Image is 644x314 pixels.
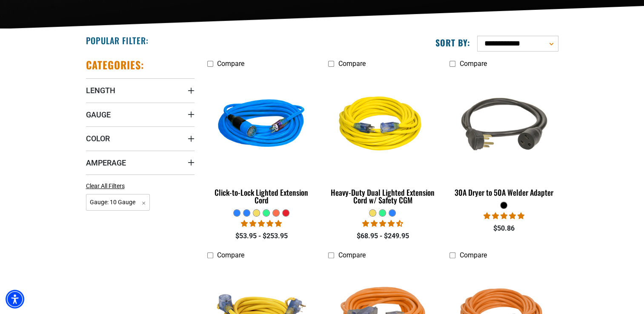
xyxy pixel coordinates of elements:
[86,151,195,174] summary: Amperage
[329,76,436,174] img: yellow
[86,103,195,126] summary: Gauge
[6,290,24,308] div: Accessibility Menu
[338,251,365,259] span: Compare
[362,220,403,228] span: 4.64 stars
[338,60,365,68] span: Compare
[86,86,115,95] span: Length
[86,183,125,189] span: Clear All Filters
[328,188,437,204] div: Heavy-Duty Dual Lighted Extension Cord w/ Safety CGM
[208,76,315,174] img: blue
[459,60,487,68] span: Compare
[86,182,128,191] a: Clear All Filters
[86,134,110,143] span: Color
[86,198,150,206] a: Gauge: 10 Gauge
[328,72,437,209] a: yellow Heavy-Duty Dual Lighted Extension Cord w/ Safety CGM
[217,251,244,259] span: Compare
[449,223,558,234] div: $50.86
[435,37,470,48] label: Sort by:
[86,194,150,211] span: Gauge: 10 Gauge
[86,35,149,46] h2: Popular Filter:
[86,126,195,150] summary: Color
[450,76,558,174] img: black
[207,231,316,241] div: $53.95 - $253.95
[328,231,437,241] div: $68.95 - $249.95
[207,72,316,209] a: blue Click-to-Lock Lighted Extension Cord
[449,72,558,201] a: black 30A Dryer to 50A Welder Adapter
[459,251,487,259] span: Compare
[86,78,195,102] summary: Length
[86,110,111,120] span: Gauge
[86,58,145,71] h2: Categories:
[241,220,282,228] span: 4.87 stars
[217,60,244,68] span: Compare
[207,188,316,204] div: Click-to-Lock Lighted Extension Cord
[449,188,558,196] div: 30A Dryer to 50A Welder Adapter
[86,158,126,168] span: Amperage
[484,212,524,220] span: 5.00 stars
